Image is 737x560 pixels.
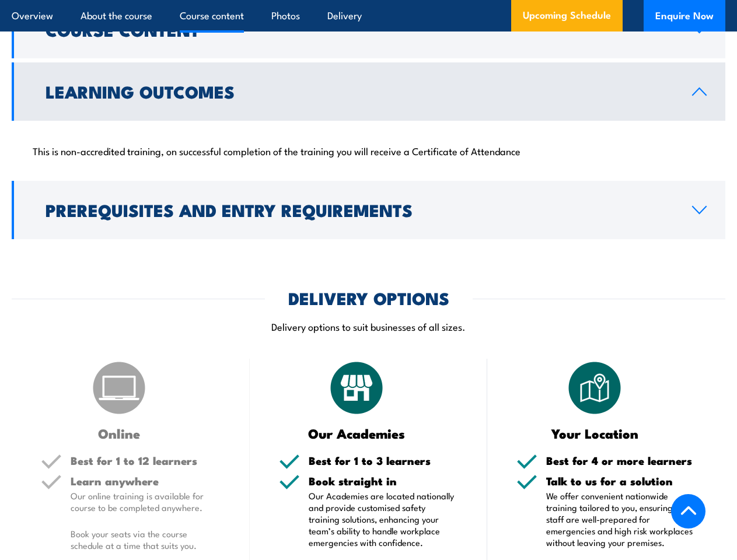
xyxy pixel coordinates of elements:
[279,426,435,440] h3: Our Academies
[309,455,459,466] h5: Best for 1 to 3 learners
[288,290,449,305] h2: DELIVERY OPTIONS
[309,475,459,487] h5: Book straight in
[71,455,221,466] h5: Best for 1 to 12 learners
[309,490,459,548] p: Our Academies are located nationally and provide customised safety training solutions, enhancing ...
[12,62,725,121] a: Learning Outcomes
[71,490,221,513] p: Our online training is available for course to be completed anywhere.
[546,455,696,466] h5: Best for 4 or more learners
[33,145,704,156] p: This is non-accredited training, on successful completion of the training you will receive a Cert...
[12,181,725,239] a: Prerequisites and Entry Requirements
[46,202,673,217] h2: Prerequisites and Entry Requirements
[33,58,704,72] li: Interpreting the OHS legislative framework and it relationship to the HSR
[12,320,725,333] p: Delivery options to suit businesses of all sizes.
[71,475,221,487] h5: Learn anywhere
[71,528,221,551] p: Book your seats via the course schedule at a time that suits you.
[41,426,197,440] h3: Online
[46,22,673,37] h2: Course Content
[546,490,696,548] p: We offer convenient nationwide training tailored to you, ensuring your staff are well-prepared fo...
[46,83,673,99] h2: Learning Outcomes
[546,475,696,487] h5: Talk to us for a solution
[516,426,673,440] h3: Your Location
